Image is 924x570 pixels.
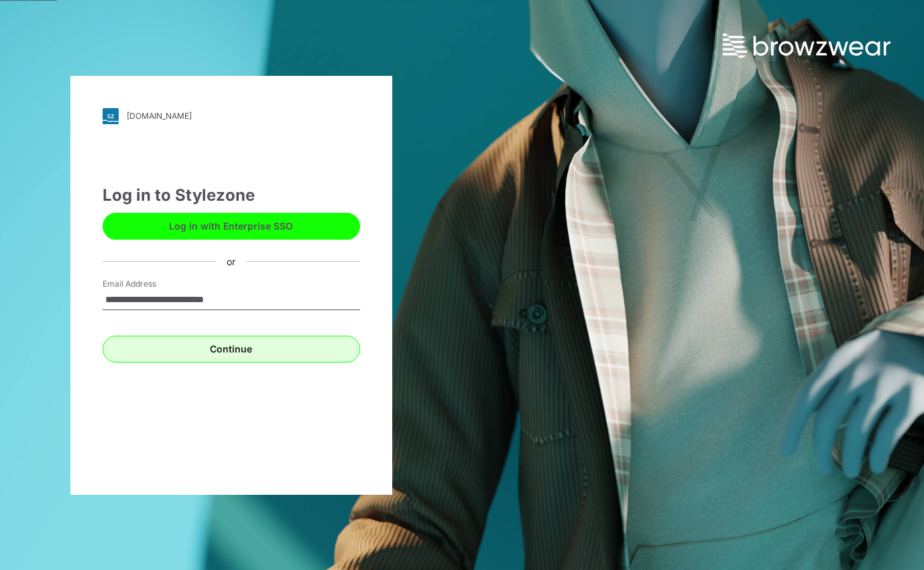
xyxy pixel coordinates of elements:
button: Continue [103,336,360,363]
label: Email Address [103,278,196,290]
a: [DOMAIN_NAME] [103,108,360,124]
div: Log in to Stylezone [103,183,360,207]
button: Log in with Enterprise SSO [103,213,360,240]
div: or [216,254,246,269]
div: [DOMAIN_NAME] [127,111,192,121]
img: browzwear-logo.73288ffb.svg [723,34,890,58]
img: svg+xml;base64,PHN2ZyB3aWR0aD0iMjgiIGhlaWdodD0iMjgiIHZpZXdCb3g9IjAgMCAyOCAyOCIgZmlsbD0ibm9uZSIgeG... [103,108,119,124]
